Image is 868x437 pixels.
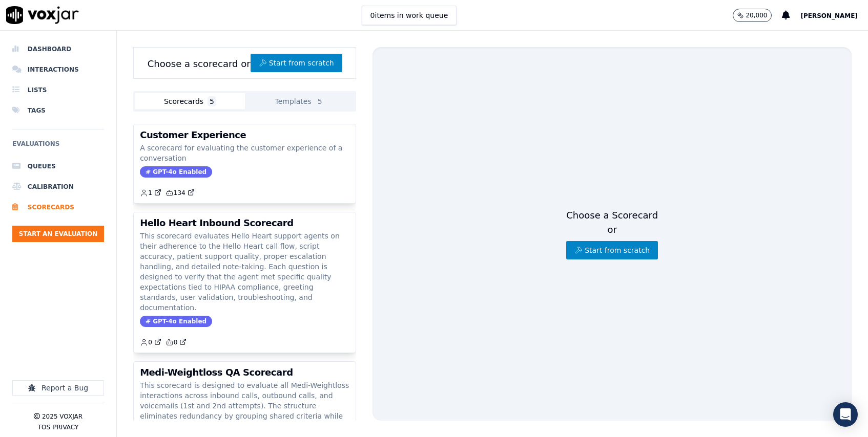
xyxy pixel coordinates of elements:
h3: Hello Heart Inbound Scorecard [140,218,349,228]
button: Privacy [53,423,78,431]
span: [PERSON_NAME] [800,12,858,19]
button: 0 [140,338,166,346]
a: 0 [166,338,187,346]
a: 1 [140,189,161,197]
button: 0items in work queue [362,6,457,25]
p: 20,000 [746,11,767,19]
h6: Evaluations [12,138,104,156]
span: GPT-4o Enabled [140,166,212,178]
a: 0 [140,338,161,346]
span: 5 [208,96,216,106]
a: Calibration [12,177,104,197]
button: Start from scratch [251,54,342,72]
button: Templates [245,93,355,110]
p: A scorecard for evaluating the customer experience of a conversation [140,143,349,163]
p: 2025 Voxjar [42,412,82,421]
a: Dashboard [12,39,104,59]
div: Open Intercom Messenger [833,402,858,427]
h3: Customer Experience [140,130,349,140]
button: Start from scratch [566,241,658,259]
button: TOS [38,423,50,431]
button: Scorecards [135,93,245,110]
button: 20,000 [733,9,782,22]
h3: Medi-Weightloss QA Scorecard [140,368,349,377]
p: This scorecard evaluates Hello Heart support agents on their adherence to the Hello Heart call fl... [140,231,349,313]
a: Queues [12,156,104,177]
a: Scorecards [12,197,104,217]
a: 134 [166,189,195,197]
button: Report a Bug [12,380,104,396]
span: GPT-4o Enabled [140,316,212,327]
a: Lists [12,80,104,100]
div: Choose a Scorecard or [566,208,658,259]
span: 5 [316,96,324,106]
button: [PERSON_NAME] [800,9,868,21]
a: Tags [12,100,104,121]
a: Interactions [12,59,104,80]
button: 20,000 [733,9,772,22]
button: Start an Evaluation [12,226,104,242]
button: 1 [140,189,166,197]
div: Choose a scorecard or [133,47,356,79]
img: voxjar logo [6,6,79,24]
